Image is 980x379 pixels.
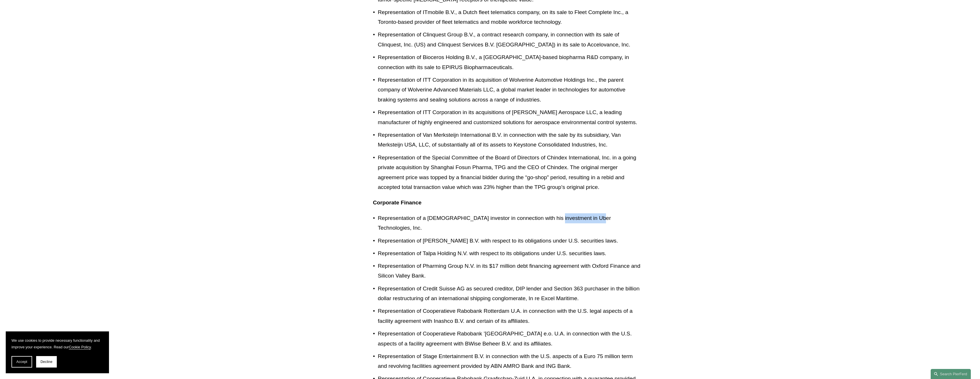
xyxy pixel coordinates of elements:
[11,337,103,350] p: We use cookies to provide necessary functionality and improve your experience. Read our .
[36,356,57,368] button: Decline
[378,249,640,259] p: Representation of Talpa Holding N.V. with respect to its obligations under U.S. securities laws.
[931,369,971,379] a: Search this site
[11,356,32,368] button: Accept
[378,108,640,127] p: Representation of ITT Corporation in its acquisitions of [PERSON_NAME] Aerospace LLC, a leading m...
[378,306,640,326] p: Representation of Cooperatieve Rabobank Rotterdam U.A. in connection with the U.S. legal aspects ...
[16,360,27,364] span: Accept
[378,261,640,281] p: Representation of Pharming Group N.V. in its $17 million debt financing agreement with Oxford Fin...
[378,329,640,349] p: Representation of Cooperatieve Rabobank ’[GEOGRAPHIC_DATA] e.o. U.A. in connection with the U.S. ...
[378,153,640,192] p: Representation of the Special Committee of the Board of Directors of Chindex International, Inc. ...
[378,284,640,304] p: Representation of Credit Suisse AG as secured creditor, DIP lender and Section 363 purchaser in t...
[378,130,640,150] p: Representation of Van Merksteijn International B.V. in connection with the sale by its subsidiary...
[378,213,640,233] p: Representation of a [DEMOGRAPHIC_DATA] investor in connection with his investment in Uber Technol...
[378,351,640,371] p: Representation of Stage Entertainment B.V. in connection with the U.S. aspects of a Euro 75 milli...
[69,345,91,349] a: Cookie Policy
[6,331,109,373] section: Cookie banner
[378,75,640,105] p: Representation of ITT Corporation in its acquisition of Wolverine Automotive Holdings Inc., the p...
[40,360,52,364] span: Decline
[378,30,640,50] p: Representation of Clinquest Group B.V., a contract research company, in connection with its sale ...
[378,236,640,246] p: Representation of [PERSON_NAME] B.V. with respect to its obligations under U.S. securities laws.
[378,7,640,27] p: Representation of ITmobile B.V., a Dutch fleet telematics company, on its sale to Fleet Complete ...
[373,200,422,206] strong: Corporate Finance
[378,52,640,72] p: Representation of Bioceros Holding B.V., a [GEOGRAPHIC_DATA]-based biopharma R&D company, in conn...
